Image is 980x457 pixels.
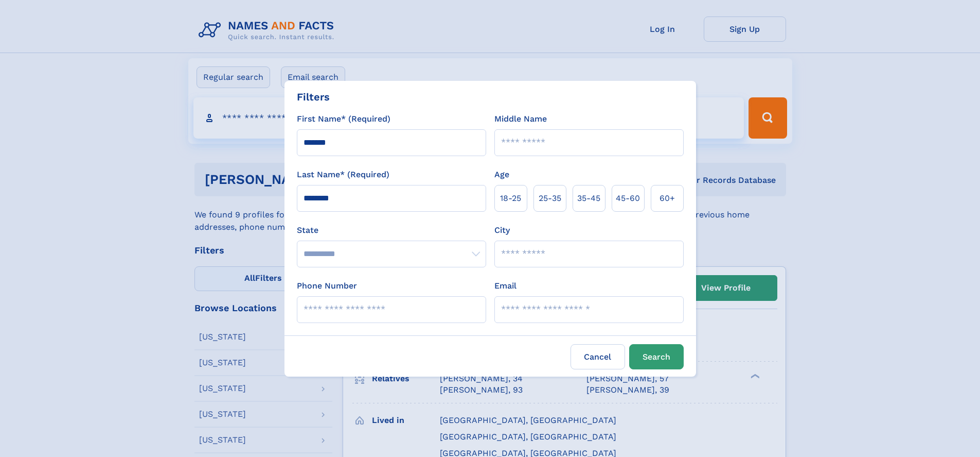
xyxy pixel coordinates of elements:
label: Cancel [571,344,625,369]
span: 25‑35 [539,192,561,205]
button: Search [629,344,684,369]
label: City [494,224,510,236]
span: 45‑60 [616,192,640,205]
label: Middle Name [494,113,547,125]
label: Phone Number [297,280,357,292]
label: Last Name* (Required) [297,168,389,181]
label: Age [494,168,509,181]
label: State [297,224,486,236]
label: First Name* (Required) [297,113,390,125]
span: 60+ [660,192,675,205]
label: Email [494,280,516,292]
span: 35‑45 [577,192,600,205]
span: 18‑25 [500,192,521,205]
div: Filters [297,89,330,105]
